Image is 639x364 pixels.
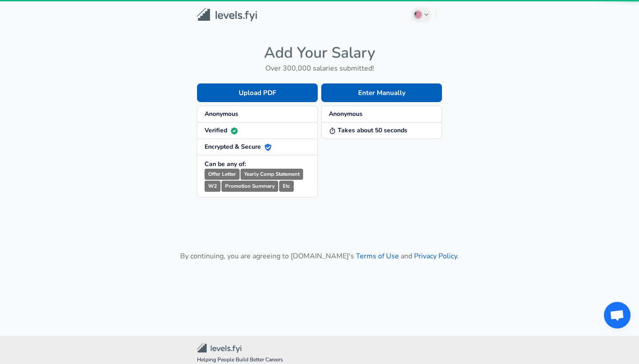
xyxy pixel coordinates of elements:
strong: Takes about 50 seconds [329,126,407,135]
button: English (US) [410,7,432,22]
button: Enter Manually [321,83,442,102]
small: Promotion Summary [221,181,278,192]
small: Offer Letter [205,169,240,180]
strong: Encrypted & Secure [205,142,272,151]
strong: Verified [205,126,238,135]
img: Levels.fyi Community [197,343,241,353]
div: Open chat [604,302,631,328]
img: Levels.fyi [197,8,257,22]
a: Terms of Use [356,251,399,261]
h4: Add Your Salary [197,44,442,62]
small: Etc [279,181,294,192]
small: W2 [205,181,221,192]
button: Upload PDF [197,83,318,102]
img: English (US) [414,11,422,18]
strong: Anonymous [205,110,238,118]
h6: Over 300,000 salaries submitted! [197,62,442,75]
small: Yearly Comp Statement [241,169,303,180]
strong: Can be any of: [205,160,246,168]
a: Privacy Policy [414,251,457,261]
strong: Anonymous [329,110,363,118]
